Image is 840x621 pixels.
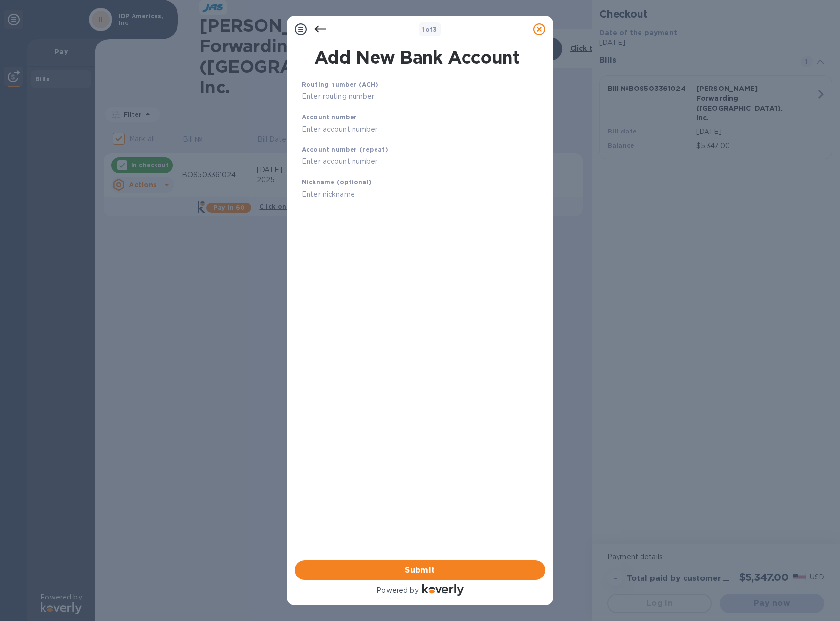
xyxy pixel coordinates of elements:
[302,81,378,88] b: Routing number (ACH)
[422,584,464,596] img: Logo
[302,155,532,169] input: Enter account number
[302,178,372,186] b: Nickname (optional)
[302,146,388,153] b: Account number (repeat)
[295,560,545,580] button: Submit
[422,26,437,33] b: of 3
[303,564,537,576] span: Submit
[302,89,532,104] input: Enter routing number
[296,47,538,67] h1: Add New Bank Account
[302,187,532,202] input: Enter nickname
[302,122,532,136] input: Enter account number
[376,585,418,596] p: Powered by
[422,26,425,33] span: 1
[302,113,357,121] b: Account number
